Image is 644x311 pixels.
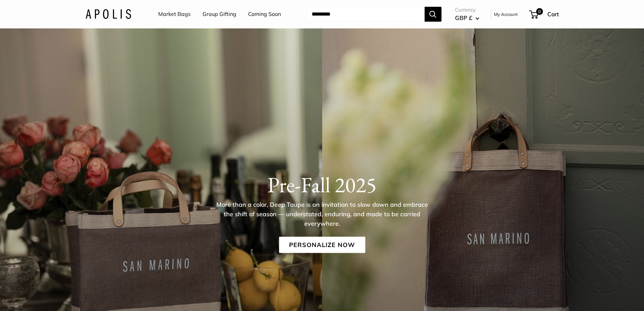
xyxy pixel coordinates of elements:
span: GBP £ [455,14,472,21]
a: Group Gifting [202,9,236,19]
span: Currency [455,5,479,15]
a: Market Bags [158,9,191,19]
a: 0 Cart [530,9,559,20]
button: Search [425,7,442,22]
a: Personalize Now [279,237,365,253]
span: 0 [536,8,543,15]
span: Cart [547,10,559,18]
img: Apolis [86,9,131,19]
button: GBP £ [455,13,479,23]
a: Coming Soon [248,9,281,19]
p: More than a color, Deep Taupe is an invitation to slow down and embrace the shift of season — und... [212,200,432,228]
a: My Account [494,10,518,18]
h1: Pre-Fall 2025 [86,172,559,197]
input: Search... [306,7,425,22]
